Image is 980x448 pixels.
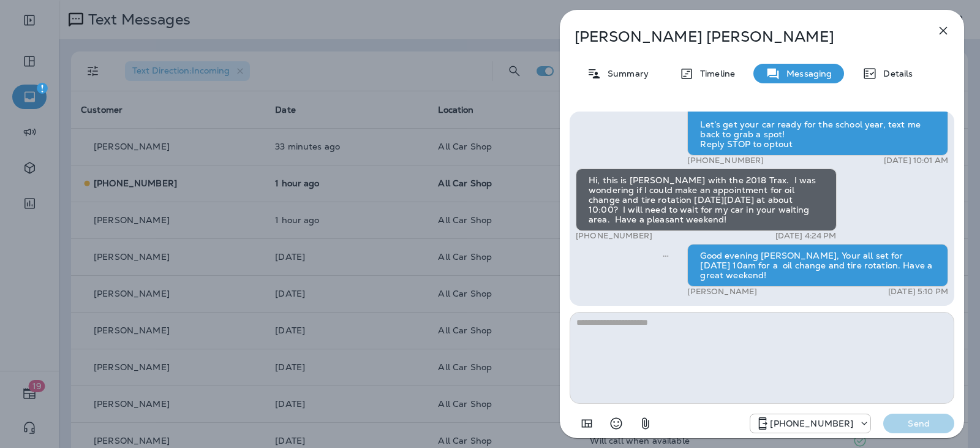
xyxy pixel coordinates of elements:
p: [PHONE_NUMBER] [770,419,853,428]
button: Select an emoji [604,411,628,436]
p: [PHONE_NUMBER] [687,156,764,165]
p: [PERSON_NAME] [PERSON_NAME] [575,28,909,45]
button: Add in a premade template [575,411,599,436]
p: [DATE] 4:24 PM [775,231,837,241]
p: [PHONE_NUMBER] [576,231,652,241]
p: [DATE] 10:01 AM [884,156,948,165]
p: Details [877,69,913,78]
p: Messaging [780,69,832,78]
div: Good evening [PERSON_NAME], Your all set for [DATE] 10am for a oil change and tire rotation. Have... [687,244,948,287]
p: [PERSON_NAME] [687,287,757,297]
p: [DATE] 5:10 PM [888,287,948,297]
p: Timeline [694,69,735,78]
span: Sent [663,249,669,260]
p: Summary [601,69,649,78]
div: Hi, this is [PERSON_NAME] with the 2018 Trax. I was wondering if I could make an appointment for ... [576,169,837,231]
div: +1 (689) 265-4479 [750,416,870,431]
